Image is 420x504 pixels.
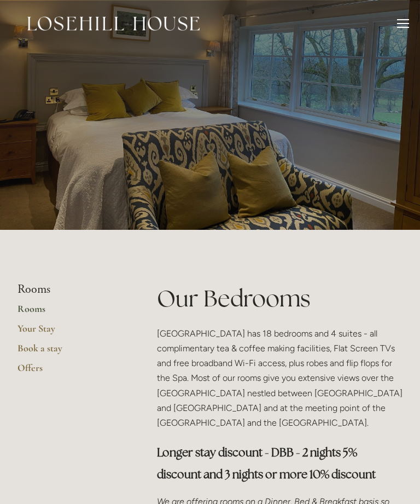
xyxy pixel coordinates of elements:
[27,16,200,31] img: Losehill House
[17,362,122,381] a: Offers
[157,445,376,482] strong: Longer stay discount - DBB - 2 nights 5% discount and 3 nights or more 10% discount
[17,303,122,322] a: Rooms
[157,326,402,430] p: [GEOGRAPHIC_DATA] has 18 bedrooms and 4 suites - all complimentary tea & coffee making facilities...
[17,282,122,297] li: Rooms
[17,342,122,362] a: Book a stay
[17,322,122,342] a: Your Stay
[157,282,402,315] h1: Our Bedrooms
